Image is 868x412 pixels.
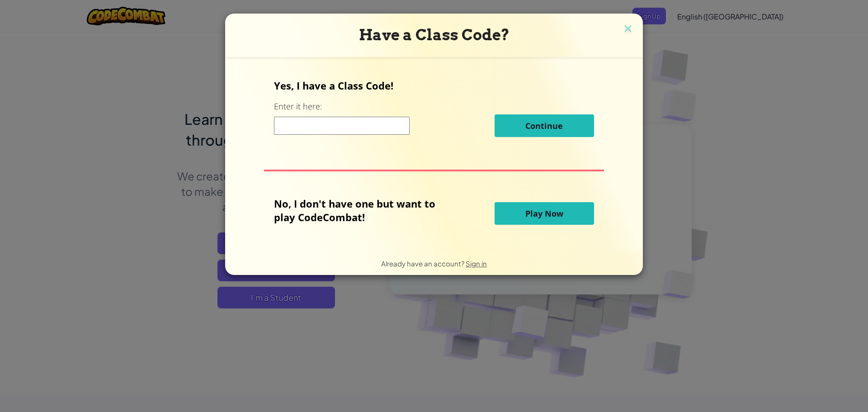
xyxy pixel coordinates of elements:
[274,101,322,112] label: Enter it here:
[495,202,594,225] button: Play Now
[274,79,594,92] p: Yes, I have a Class Code!
[525,208,563,219] span: Play Now
[359,26,509,44] span: Have a Class Code?
[274,197,449,224] p: No, I don't have one but want to play CodeCombat!
[622,23,634,36] img: close icon
[495,114,594,137] button: Continue
[466,259,487,268] a: Sign in
[381,259,466,268] span: Already have an account?
[525,120,563,131] span: Continue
